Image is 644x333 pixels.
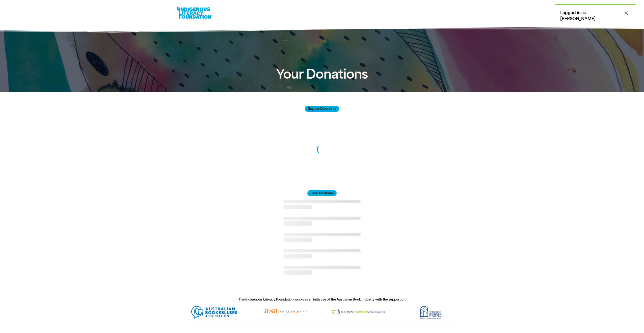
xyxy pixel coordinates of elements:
[276,66,368,82] span: Your Donations
[305,106,339,112] span: Regular Donations
[239,298,406,301] span: The Indigenous Literacy Foundation works as an initiative of the Australian Book Industry with th...
[555,4,636,27] div: Logged in as [PERSON_NAME]
[234,200,410,278] div: Donation stream
[622,10,631,16] button: close
[307,190,337,196] span: Past Donations
[234,200,410,278] div: Paginated content
[623,10,629,16] i: close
